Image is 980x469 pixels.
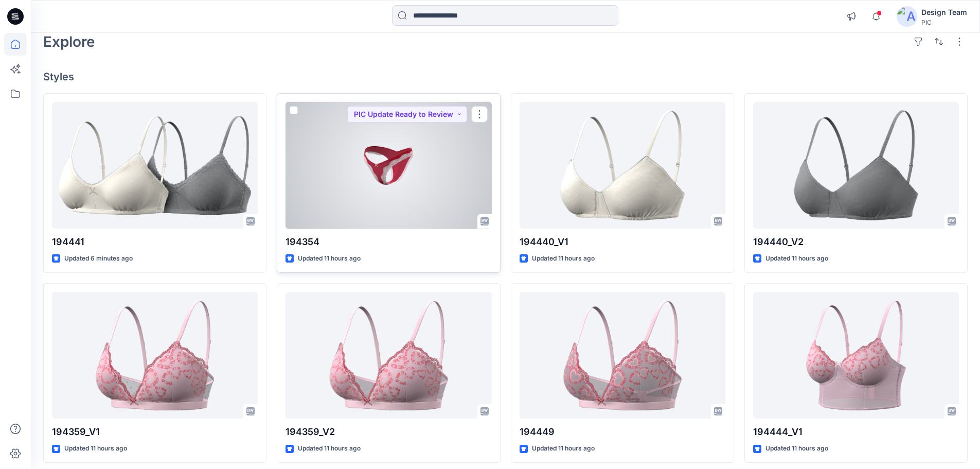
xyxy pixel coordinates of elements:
[532,253,595,264] p: Updated 11 hours ago
[298,253,361,264] p: Updated 11 hours ago
[753,292,959,419] a: 194444_V1
[921,6,967,19] div: Design Team
[52,292,258,419] a: 194359_V1
[286,235,491,249] p: 194354
[64,253,133,264] p: Updated 6 minutes ago
[298,443,361,454] p: Updated 11 hours ago
[286,292,491,419] a: 194359_V2
[64,443,127,454] p: Updated 11 hours ago
[52,102,258,229] a: 194441
[897,6,917,27] img: avatar
[286,102,491,229] a: 194354
[52,235,258,249] p: 194441
[520,102,725,229] a: 194440_V1
[520,292,725,419] a: 194449
[753,235,959,249] p: 194440_V2
[43,33,95,50] h2: Explore
[43,71,968,83] h4: Styles
[532,443,595,454] p: Updated 11 hours ago
[520,425,725,439] p: 194449
[753,102,959,229] a: 194440_V2
[753,425,959,439] p: 194444_V1
[52,425,258,439] p: 194359_V1
[286,425,491,439] p: 194359_V2
[765,443,828,454] p: Updated 11 hours ago
[520,235,725,249] p: 194440_V1
[765,253,828,264] p: Updated 11 hours ago
[921,19,967,26] div: PIC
